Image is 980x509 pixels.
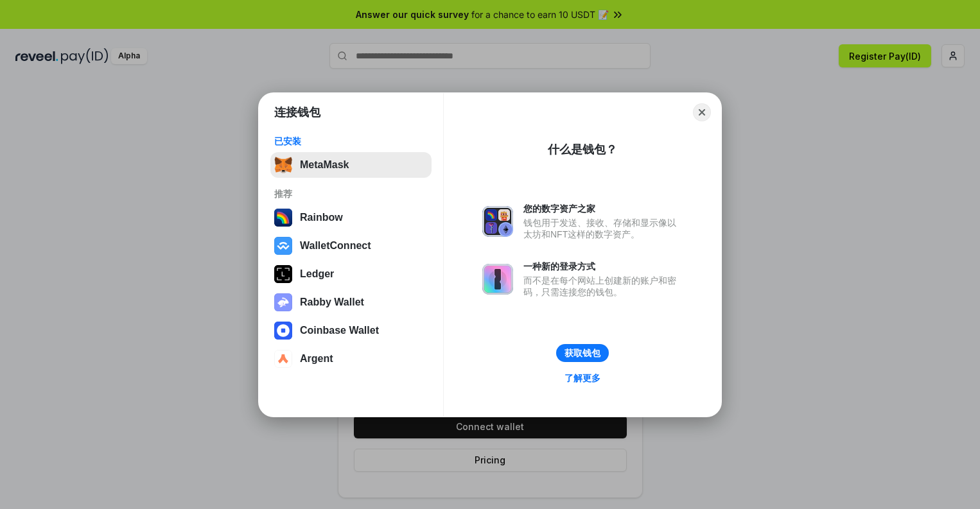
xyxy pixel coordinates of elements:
div: Ledger [300,268,334,280]
div: Coinbase Wallet [300,325,379,336]
div: Rabby Wallet [300,297,364,308]
div: 已安装 [274,135,428,147]
button: 获取钱包 [556,344,609,362]
img: svg+xml,%3Csvg%20xmlns%3D%22http%3A%2F%2Fwww.w3.org%2F2000%2Fsvg%22%20fill%3D%22none%22%20viewBox... [274,293,292,311]
div: 一种新的登录方式 [523,261,683,272]
img: svg+xml,%3Csvg%20xmlns%3D%22http%3A%2F%2Fwww.w3.org%2F2000%2Fsvg%22%20width%3D%2228%22%20height%3... [274,265,292,283]
img: svg+xml,%3Csvg%20width%3D%2228%22%20height%3D%2228%22%20viewBox%3D%220%200%2028%2028%22%20fill%3D... [274,237,292,255]
div: 获取钱包 [564,347,600,359]
button: MetaMask [270,152,432,178]
div: Rainbow [300,212,343,223]
img: svg+xml,%3Csvg%20fill%3D%22none%22%20height%3D%2233%22%20viewBox%3D%220%200%2035%2033%22%20width%... [274,156,292,174]
button: Argent [270,346,432,372]
div: 推荐 [274,188,428,200]
div: 什么是钱包？ [548,142,617,157]
img: svg+xml,%3Csvg%20width%3D%2228%22%20height%3D%2228%22%20viewBox%3D%220%200%2028%2028%22%20fill%3D... [274,322,292,340]
img: svg+xml,%3Csvg%20xmlns%3D%22http%3A%2F%2Fwww.w3.org%2F2000%2Fsvg%22%20fill%3D%22none%22%20viewBox... [482,206,513,237]
div: 您的数字资产之家 [523,203,683,214]
img: svg+xml,%3Csvg%20width%3D%2228%22%20height%3D%2228%22%20viewBox%3D%220%200%2028%2028%22%20fill%3D... [274,350,292,368]
div: 而不是在每个网站上创建新的账户和密码，只需连接您的钱包。 [523,275,683,298]
button: Rabby Wallet [270,289,432,315]
div: 了解更多 [564,372,600,384]
h1: 连接钱包 [274,105,320,120]
div: Argent [300,353,333,365]
div: MetaMask [300,159,349,171]
button: Coinbase Wallet [270,318,432,343]
button: Ledger [270,261,432,287]
div: WalletConnect [300,240,371,252]
img: svg+xml,%3Csvg%20width%3D%22120%22%20height%3D%22120%22%20viewBox%3D%220%200%20120%20120%22%20fil... [274,209,292,227]
a: 了解更多 [557,370,608,386]
div: 钱包用于发送、接收、存储和显示像以太坊和NFT这样的数字资产。 [523,217,683,240]
button: Rainbow [270,205,432,230]
button: Close [693,103,711,121]
button: WalletConnect [270,233,432,259]
img: svg+xml,%3Csvg%20xmlns%3D%22http%3A%2F%2Fwww.w3.org%2F2000%2Fsvg%22%20fill%3D%22none%22%20viewBox... [482,264,513,295]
